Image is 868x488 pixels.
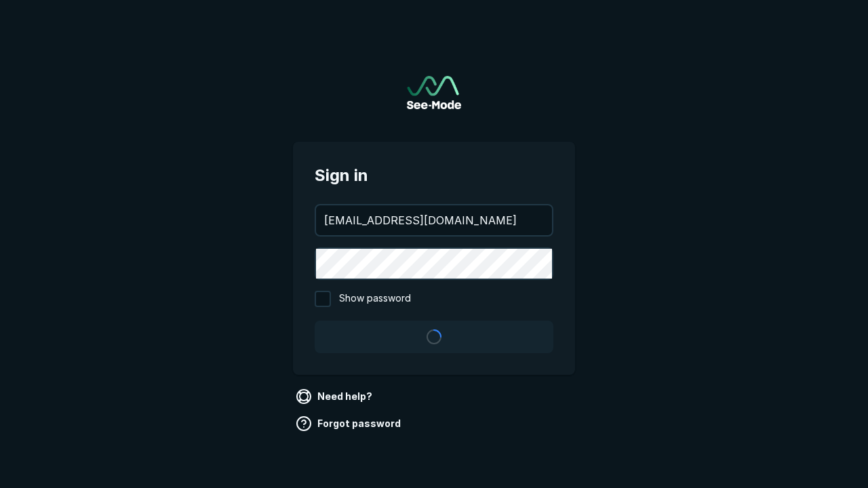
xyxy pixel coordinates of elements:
input: your@email.com [316,205,552,235]
span: Sign in [315,163,553,188]
img: See-Mode Logo [407,76,461,109]
a: Go to sign in [407,76,461,109]
a: Forgot password [293,413,406,434]
a: Need help? [293,386,378,407]
span: Show password [339,291,411,307]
